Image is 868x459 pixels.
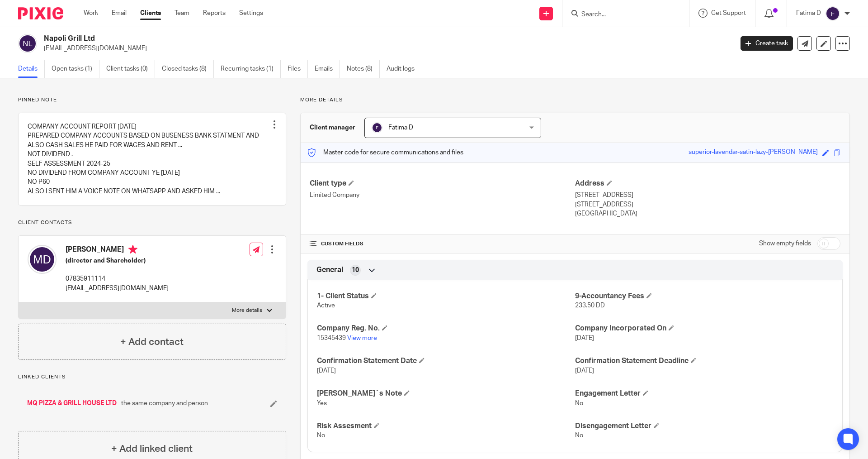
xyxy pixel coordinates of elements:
[307,148,463,157] p: Master code for secure communications and files
[387,60,421,78] a: Audit logs
[84,9,98,18] a: Work
[18,96,286,104] p: Pinned note
[66,256,169,265] h5: (director and Shareholder)
[128,245,137,254] i: Primary
[575,432,583,439] span: No
[575,368,594,374] span: [DATE]
[121,399,208,408] span: the same company and person
[18,7,63,19] img: Pixie
[689,148,818,158] div: superior-lavendar-satin-lazy-[PERSON_NAME]
[162,60,214,78] a: Closed tasks (8)
[310,240,575,248] h4: CUSTOM FIELDS
[288,60,308,78] a: Files
[575,324,833,333] h4: Company Incorporated On
[575,191,840,200] p: [STREET_ADDRESS]
[317,324,575,333] h4: Company Reg. No.
[317,292,575,301] h4: 1- Client Status
[52,60,99,78] a: Open tasks (1)
[317,389,575,398] h4: [PERSON_NAME]`s Note
[575,389,833,398] h4: Engagement Letter
[112,9,127,18] a: Email
[44,44,727,53] p: [EMAIL_ADDRESS][DOMAIN_NAME]
[347,335,377,341] a: View more
[826,6,840,21] img: svg%3E
[140,9,161,18] a: Clients
[310,123,355,132] h3: Client manager
[300,96,850,104] p: More details
[18,60,45,78] a: Details
[310,179,575,188] h4: Client type
[66,274,169,283] p: 07835911114
[232,307,262,314] p: More details
[27,399,117,408] a: MQ PIZZA & GRILL HOUSE LTD
[352,266,359,275] span: 10
[575,335,594,341] span: [DATE]
[66,284,169,293] p: [EMAIL_ADDRESS][DOMAIN_NAME]
[388,124,413,131] span: Fatima D
[203,9,226,18] a: Reports
[741,36,793,51] a: Create task
[317,421,575,431] h4: Risk Assesment
[347,60,380,78] a: Notes (8)
[66,245,169,256] h4: [PERSON_NAME]
[18,373,286,381] p: Linked clients
[28,245,57,274] img: svg%3E
[111,442,193,456] h4: + Add linked client
[310,191,575,200] p: Limited Company
[317,432,325,439] span: No
[317,368,336,374] span: [DATE]
[317,335,346,341] span: 15345439
[44,34,590,43] h2: Napoli Grill Ltd
[175,9,189,18] a: Team
[575,200,840,209] p: [STREET_ADDRESS]
[796,9,821,18] p: Fatima D
[575,400,583,406] span: No
[18,34,37,53] img: svg%3E
[221,60,281,78] a: Recurring tasks (1)
[317,356,575,366] h4: Confirmation Statement Date
[239,9,263,18] a: Settings
[575,179,840,188] h4: Address
[120,335,184,349] h4: + Add contact
[575,209,840,218] p: [GEOGRAPHIC_DATA]
[575,421,833,431] h4: Disengagement Letter
[711,10,746,16] span: Get Support
[317,302,335,309] span: Active
[580,11,662,19] input: Search
[316,265,343,275] span: General
[18,219,286,226] p: Client contacts
[317,400,327,406] span: Yes
[575,356,833,366] h4: Confirmation Statement Deadline
[106,60,155,78] a: Client tasks (0)
[759,239,811,248] label: Show empty fields
[315,60,340,78] a: Emails
[575,292,833,301] h4: 9-Accountancy Fees
[372,122,382,133] img: svg%3E
[575,302,605,309] span: 233.50 DD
